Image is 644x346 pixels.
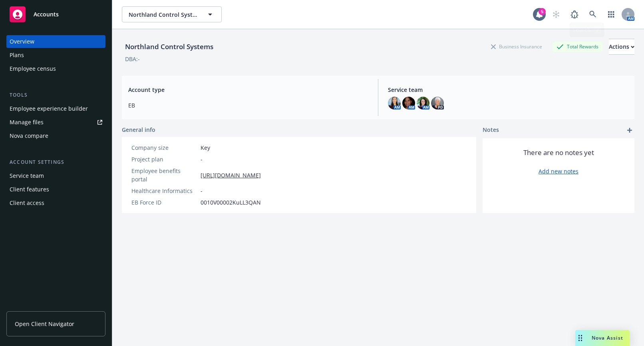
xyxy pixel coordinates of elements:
div: Service team [10,169,44,182]
a: Overview [6,35,105,48]
span: - [201,187,203,195]
button: Northland Control Systems [122,6,222,22]
a: Switch app [603,6,619,22]
a: Nova compare [6,129,105,142]
a: Employee census [6,62,105,75]
img: photo [388,97,401,109]
div: Project plan [131,155,197,163]
div: Actions [609,39,634,54]
a: Plans [6,49,105,62]
div: Total Rewards [553,42,602,52]
a: Start snowing [548,6,564,22]
div: Client access [10,197,44,209]
span: Open Client Navigator [15,320,74,328]
a: Service team [6,169,105,182]
div: Company size [131,143,197,152]
a: Employee experience builder [6,102,105,115]
div: Tools [6,91,105,99]
div: Manage files [10,116,44,129]
div: Account settings [6,158,105,166]
span: Accounts [34,11,59,18]
div: EB Force ID [131,198,197,207]
span: Key [201,143,210,152]
a: Accounts [6,3,105,26]
span: EB [128,101,368,109]
span: Service team [388,86,628,94]
img: photo [431,97,444,109]
div: Employee benefits portal [131,167,197,183]
div: Client features [10,183,49,196]
div: Drag to move [575,330,585,346]
div: Employee census [10,62,56,75]
a: Search [585,6,601,22]
div: Overview [10,35,34,48]
div: Business Insurance [487,42,546,52]
span: 0010V00002KuLL3QAN [201,198,261,207]
span: - [201,155,203,163]
span: Nova Assist [592,334,623,341]
a: Report a Bug [566,6,582,22]
div: Northland Control Systems [122,42,217,52]
span: Northland Control Systems [129,10,198,19]
a: add [625,125,634,135]
img: photo [402,97,415,109]
button: Nova Assist [575,330,630,346]
span: There are no notes yet [523,148,594,157]
div: Nova compare [10,129,48,142]
a: Client access [6,197,105,209]
div: 5 [539,8,546,15]
a: Client features [6,183,105,196]
span: Account type [128,86,368,94]
span: Notes [483,125,499,135]
div: Employee experience builder [10,102,88,115]
div: Plans [10,49,24,62]
a: Manage files [6,116,105,129]
div: Healthcare Informatics [131,187,197,195]
a: Add new notes [539,167,578,175]
div: DBA: - [125,55,140,63]
button: Actions [609,39,634,55]
a: [URL][DOMAIN_NAME] [201,171,261,179]
span: General info [122,125,155,134]
img: photo [417,97,429,109]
